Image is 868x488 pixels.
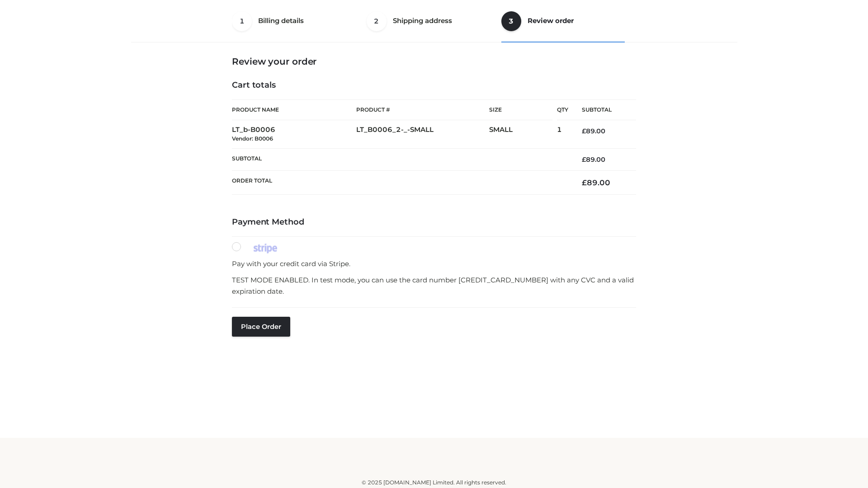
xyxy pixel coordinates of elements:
[582,178,610,187] bdi: 89.00
[582,127,586,135] span: £
[232,258,636,270] p: Pay with your credit card via Stripe.
[582,178,587,187] span: £
[232,171,568,195] th: Order Total
[232,56,636,67] h3: Review your order
[582,155,586,164] span: £
[232,217,636,227] h4: Payment Method
[134,478,734,487] div: © 2025 [DOMAIN_NAME] Limited. All rights reserved.
[232,148,568,170] th: Subtotal
[582,155,605,164] bdi: 89.00
[232,274,636,297] p: TEST MODE ENABLED. In test mode, you can use the card number [CREDIT_CARD_NUMBER] with any CVC an...
[356,99,489,120] th: Product #
[557,120,568,149] td: 1
[232,135,273,142] small: Vendor: B0006
[557,99,568,120] th: Qty
[232,80,636,90] h4: Cart totals
[232,99,356,120] th: Product Name
[489,100,552,120] th: Size
[568,100,636,120] th: Subtotal
[232,120,356,149] td: LT_b-B0006
[489,120,557,149] td: SMALL
[356,120,489,149] td: LT_B0006_2-_-SMALL
[232,317,290,337] button: Place order
[582,127,605,135] bdi: 89.00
